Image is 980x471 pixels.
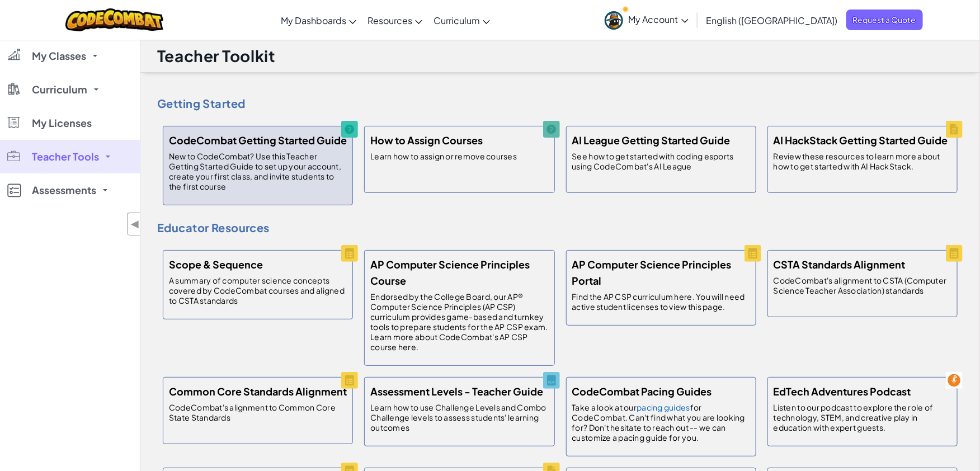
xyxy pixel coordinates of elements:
[275,5,362,35] a: My Dashboards
[359,244,560,371] a: AP Computer Science Principles Course Endorsed by the College Board, our AP® Computer Science Pri...
[774,402,951,432] p: Listen to our podcast to explore the role of technology, STEM, and creative play in education wit...
[157,120,359,211] a: CodeCombat Getting Started Guide New to CodeCombat? Use this Teacher Getting Started Guide to set...
[32,51,86,61] span: My Classes
[157,45,275,67] h1: Teacher Toolkit
[370,291,548,352] p: Endorsed by the College Board, our AP® Computer Science Principles (AP CSP) curriculum provides g...
[370,151,517,161] p: Learn how to assign or remove courses
[572,151,750,171] p: See how to get started with coding esports using CodeCombat's AI League
[762,120,963,199] a: AI HackStack Getting Started Guide Review these resources to learn more about how to get started ...
[599,2,694,37] a: My Account
[762,371,963,452] a: EdTech Adventures Podcast Listen to our podcast to explore the role of technology, STEM, and crea...
[846,10,923,30] a: Request a Quote
[169,383,347,399] h5: Common Core Standards Alignment
[281,15,346,26] span: My Dashboards
[572,132,731,148] h5: AI League Getting Started Guide
[701,5,844,35] a: English ([GEOGRAPHIC_DATA])
[157,219,963,236] h4: Educator Resources
[32,185,96,195] span: Assessments
[359,120,560,199] a: How to Assign Courses Learn how to assign or remove courses
[157,95,963,112] h4: Getting Started
[370,256,548,289] h5: AP Computer Science Principles Course
[65,8,163,31] img: CodeCombat logo
[774,132,948,148] h5: AI HackStack Getting Started Guide
[560,244,762,331] a: AP Computer Science Principles Portal Find the AP CSP curriculum here. You will need active stude...
[157,371,359,450] a: Common Core Standards Alignment CodeCombat's alignment to Common Core State Standards
[572,383,712,399] h5: CodeCombat Pacing Guides
[368,15,412,26] span: Resources
[157,244,359,325] a: Scope & Sequence A summary of computer science concepts covered by CodeCombat courses and aligned...
[434,15,480,26] span: Curriculum
[774,275,951,295] p: CodeCombat's alignment to CSTA (Computer Science Teacher Association) standards
[560,120,762,199] a: AI League Getting Started Guide See how to get started with coding esports using CodeCombat's AI ...
[774,383,911,399] h5: EdTech Adventures Podcast
[629,13,689,25] span: My Account
[774,151,951,171] p: Review these resources to learn more about how to get started with AI HackStack.
[762,244,963,323] a: CSTA Standards Alignment CodeCombat's alignment to CSTA (Computer Science Teacher Association) st...
[169,402,347,422] p: CodeCombat's alignment to Common Core State Standards
[637,402,690,412] a: pacing guides
[560,371,762,462] a: CodeCombat Pacing Guides Take a look at ourpacing guidesfor CodeCombat. Can't find what you are l...
[169,256,263,272] h5: Scope & Sequence
[428,5,496,35] a: Curriculum
[706,15,838,26] span: English ([GEOGRAPHIC_DATA])
[572,256,750,289] h5: AP Computer Science Principles Portal
[32,118,92,128] span: My Licenses
[370,132,483,148] h5: How to Assign Courses
[774,256,906,272] h5: CSTA Standards Alignment
[32,84,87,95] span: Curriculum
[169,151,347,191] p: New to CodeCombat? Use this Teacher Getting Started Guide to set up your account, create your fir...
[370,402,548,432] p: Learn how to use Challenge Levels and Combo Challenge levels to assess students' learning outcomes
[362,5,428,35] a: Resources
[572,291,750,312] p: Find the AP CSP curriculum here. You will need active student licenses to view this page.
[130,216,140,232] span: ◀
[169,132,347,148] h5: CodeCombat Getting Started Guide
[370,383,543,399] h5: Assessment Levels - Teacher Guide
[169,275,347,305] p: A summary of computer science concepts covered by CodeCombat courses and aligned to CSTA standards
[605,11,623,30] img: avatar
[359,371,560,452] a: Assessment Levels - Teacher Guide Learn how to use Challenge Levels and Combo Challenge levels to...
[32,152,99,162] span: Teacher Tools
[572,402,750,442] p: Take a look at our for CodeCombat. Can't find what you are looking for? Don't hesitate to reach o...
